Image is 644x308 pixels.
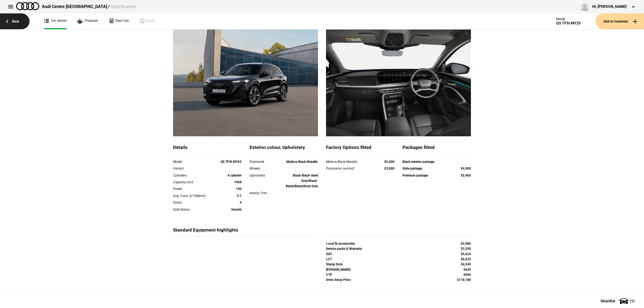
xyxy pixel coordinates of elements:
[250,190,277,196] div: Interior Trim
[463,273,471,277] strong: $500
[240,201,241,204] strong: 4
[286,174,318,188] strong: Black-Black-Steel Grey/Black-Black/Black/Rock Grey
[250,159,277,164] div: Paintwork
[173,166,214,171] div: Variant
[221,160,241,164] strong: Q5 TFSI MY25
[173,200,214,205] div: Doors
[461,247,471,251] strong: $3,200
[556,21,581,25] div: Q5 TFSI MY25
[250,173,277,178] div: Upholstery
[461,174,471,177] strong: $5,400
[326,166,374,171] div: Panoramic sunroof
[234,180,241,184] strong: 1968
[592,294,644,308] button: Shortlist(1)
[630,299,635,303] span: ( 1 )
[457,278,471,282] strong: $118,180
[595,13,644,29] button: Add to Customer
[402,144,471,154] div: Packages fitted
[461,257,471,261] strong: $6,533
[326,144,394,154] div: Factory Options fitted
[326,268,350,272] strong: [PERSON_NAME]
[173,179,214,185] div: Capacity cm3
[326,273,332,277] strong: CTP
[326,159,374,164] div: Mythos Black Metallic
[173,193,214,199] div: Avg. Cons. (l/100kms)
[461,167,471,170] strong: $4,900
[228,174,241,177] strong: 4 cylinder
[402,174,428,177] strong: Premium package
[109,13,129,29] a: Deal Calc
[326,242,355,245] strong: Local fit accessories
[173,159,214,164] div: Model
[556,17,581,21] div: Model
[173,173,214,178] div: Cylinders
[326,262,343,266] strong: Stamp Duty
[250,144,318,154] div: Exterior colour, Upholstery
[326,257,332,261] strong: LCT
[286,160,318,164] strong: Mythos Black Metallic
[326,278,350,282] strong: Drive-Away Price
[461,242,471,245] strong: $2,086
[384,167,394,170] strong: $3,500
[326,252,332,256] strong: GST
[42,4,136,10] div: Audi Centre [GEOGRAPHIC_DATA] /
[173,144,241,154] div: Details
[44,13,67,29] a: Car details
[250,166,277,171] div: Wheels
[384,160,394,164] strong: $2,000
[173,227,318,236] div: Standard Equipment highlights
[402,160,434,164] strong: Black exterior package
[461,262,471,266] strong: $4,545
[601,299,615,303] span: Shortlist
[237,194,241,198] strong: 5.7
[16,2,39,10] img: audi.png
[111,4,136,9] span: Specification
[173,207,214,212] div: Sold Status
[461,252,471,256] strong: $9,624
[173,186,214,192] div: Power
[236,187,241,191] strong: 150
[326,247,362,251] strong: Service packs & Warranty
[463,268,471,272] strong: $625
[77,13,98,29] a: Proposal
[231,208,241,211] strong: Unsold
[402,167,422,170] strong: Style package
[592,4,627,9] div: Hi, [PERSON_NAME]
